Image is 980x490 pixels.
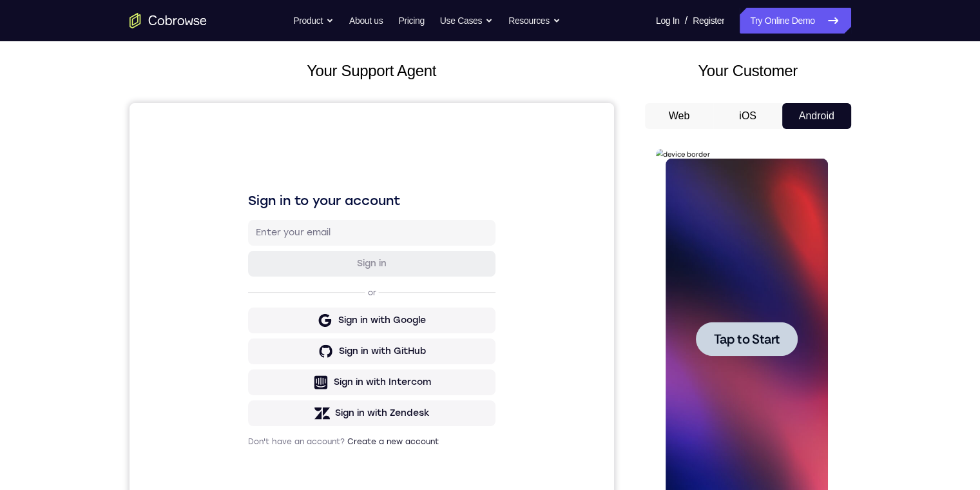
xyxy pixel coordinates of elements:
[440,8,493,34] button: Use Cases
[209,211,296,224] div: Sign in with Google
[656,8,680,34] a: Log In
[119,266,366,292] button: Sign in with Intercom
[349,8,383,34] a: About us
[40,173,142,207] button: Tap to Start
[645,59,851,83] h2: Your Customer
[645,103,714,129] button: Web
[58,184,124,197] span: Tap to Start
[740,8,850,34] a: Try Online Demo
[130,59,614,83] h2: Your Support Agent
[206,304,300,317] div: Sign in with Zendesk
[119,235,366,261] button: Sign in with GitHub
[713,103,782,129] button: iOS
[693,8,724,34] a: Register
[204,273,302,286] div: Sign in with Intercom
[119,333,366,344] p: Don't have an account?
[236,184,249,195] p: or
[218,334,309,343] a: Create a new account
[782,103,851,129] button: Android
[685,13,687,28] span: /
[119,297,366,323] button: Sign in with Zendesk
[293,8,334,34] button: Product
[130,13,207,28] a: Go to the home page
[119,204,366,230] button: Sign in with Google
[508,8,561,34] button: Resources
[398,8,424,34] a: Pricing
[209,242,296,255] div: Sign in with GitHub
